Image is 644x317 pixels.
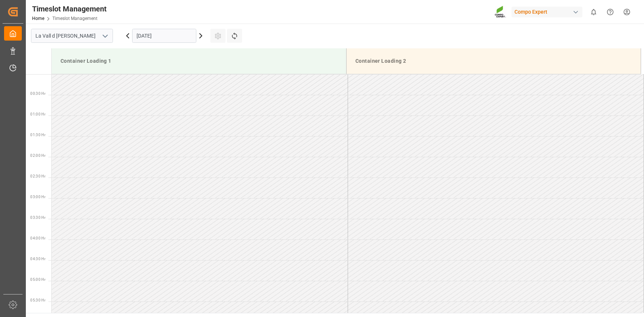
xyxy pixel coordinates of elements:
div: Timeslot Management [32,3,107,14]
div: Container Loading 2 [352,54,635,68]
input: Type to search/select [31,29,113,43]
span: 00:30 Hr [30,92,45,96]
img: Screenshot%202023-09-29%20at%2010.02.21.png_1712312052.png [495,6,506,18]
button: open menu [99,30,110,42]
div: Compo Expert [512,7,582,17]
input: DD.MM.YYYY [132,29,196,43]
a: Home [32,16,44,21]
span: 02:00 Hr [30,154,45,158]
span: 04:30 Hr [30,257,45,261]
span: 03:30 Hr [30,216,45,220]
span: 02:30 Hr [30,174,45,178]
span: 03:00 Hr [30,195,45,199]
span: 05:00 Hr [30,278,45,282]
button: Help Center [602,4,619,20]
span: 01:30 Hr [30,133,45,137]
button: show 0 new notifications [585,4,602,20]
div: Container Loading 1 [58,54,340,68]
span: 04:00 Hr [30,236,45,240]
span: 01:00 Hr [30,112,45,116]
button: Compo Expert [512,5,585,19]
span: 05:30 Hr [30,298,45,302]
